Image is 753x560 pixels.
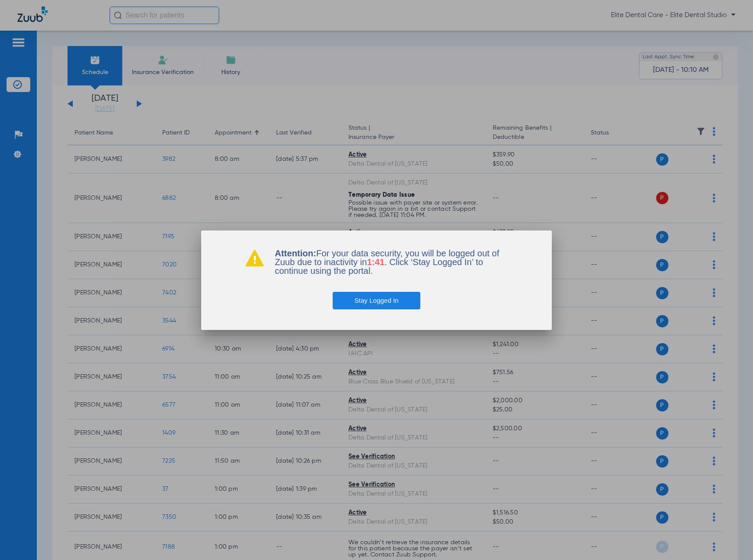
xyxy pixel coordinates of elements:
span: 1:41 [367,257,384,267]
button: Stay Logged In [333,292,421,309]
iframe: Chat Widget [709,518,753,560]
img: warning [245,249,264,266]
p: For your data security, you will be logged out of Zuub due to inactivity in . Click ‘Stay Logged ... [275,249,508,275]
b: Attention: [275,248,316,258]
